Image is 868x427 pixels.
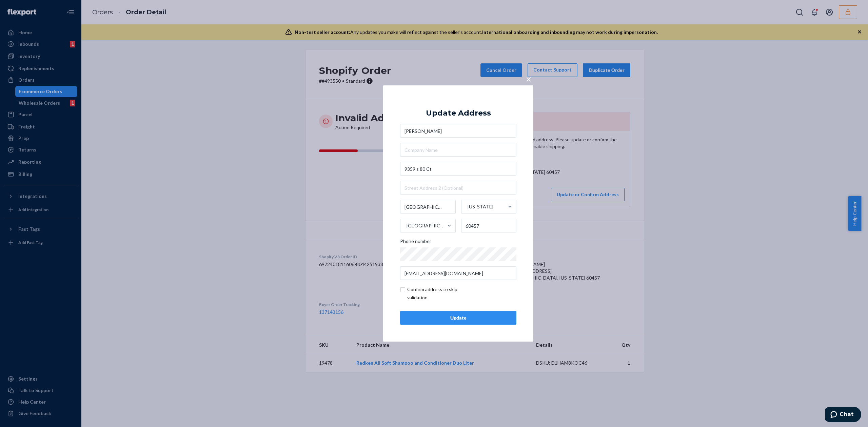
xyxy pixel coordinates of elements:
input: [GEOGRAPHIC_DATA] [406,219,407,232]
div: Update Address [426,109,491,117]
div: [US_STATE] [468,203,493,210]
input: [US_STATE] [467,200,468,213]
div: [GEOGRAPHIC_DATA] [407,222,447,229]
div: Update [406,314,511,321]
input: Email (Only Required for International) [400,266,516,280]
button: Update [400,311,516,325]
input: ZIP Code [461,219,517,232]
input: Company Name [400,143,516,157]
input: Street Address [400,162,516,176]
iframe: Opens a widget where you can chat to one of our agents [825,407,861,424]
span: Phone number [400,238,431,247]
input: Street Address 2 (Optional) [400,181,516,195]
input: First & Last Name [400,124,516,138]
input: City [400,200,456,213]
span: × [526,73,531,85]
